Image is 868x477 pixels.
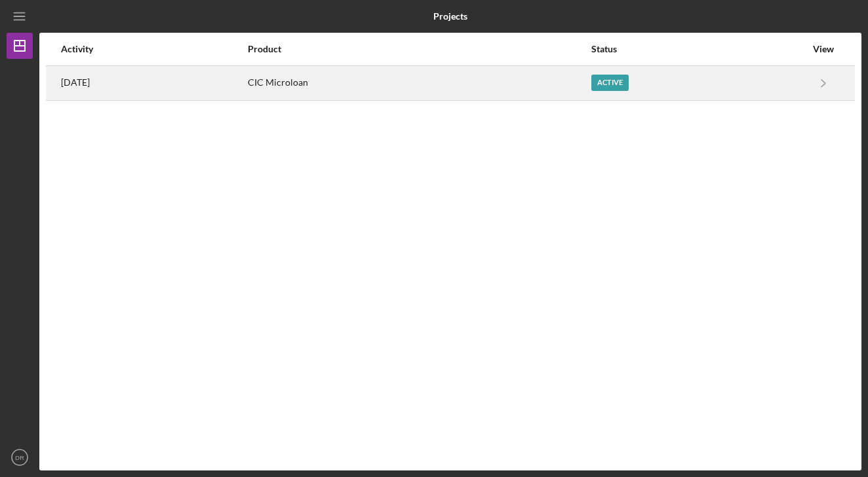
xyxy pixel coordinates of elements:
div: CIC Microloan [248,67,590,99]
div: Product [248,44,590,54]
b: Projects [433,11,467,22]
text: DR [15,454,24,461]
button: DR [7,444,33,470]
div: View [807,44,840,54]
time: 2025-10-07 14:33 [61,77,90,88]
div: Activity [61,44,247,54]
div: Active [591,75,629,91]
div: Status [591,44,806,54]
